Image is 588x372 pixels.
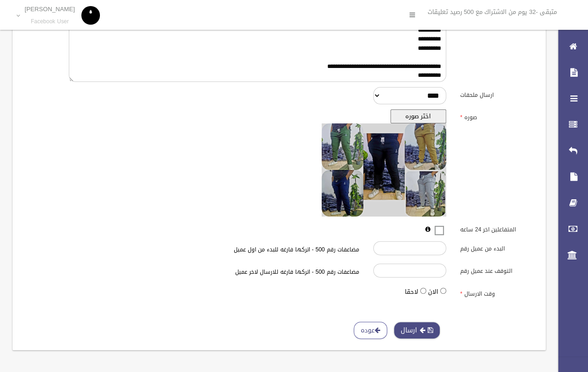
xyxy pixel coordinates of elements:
img: معاينه الصوره [322,123,446,216]
label: ارسال ملحقات [453,87,540,100]
label: وقت الارسال [453,286,540,299]
button: اختر صوره [390,109,446,123]
label: المتفاعلين اخر 24 ساعه [453,222,540,235]
label: الان [428,286,438,298]
h6: مضاعفات رقم 500 - اتركها فارغه للارسال لاخر عميل [156,269,359,275]
label: لاحقا [405,286,418,298]
a: عوده [354,322,387,339]
label: البدء من عميل رقم [453,241,540,254]
label: صوره [453,109,540,122]
h6: مضاعفات رقم 500 - اتركها فارغه للبدء من اول عميل [156,247,359,253]
p: [PERSON_NAME] [25,6,75,13]
label: التوقف عند عميل رقم [453,264,540,277]
small: Facebook User [25,18,75,25]
button: ارسال [394,322,440,339]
